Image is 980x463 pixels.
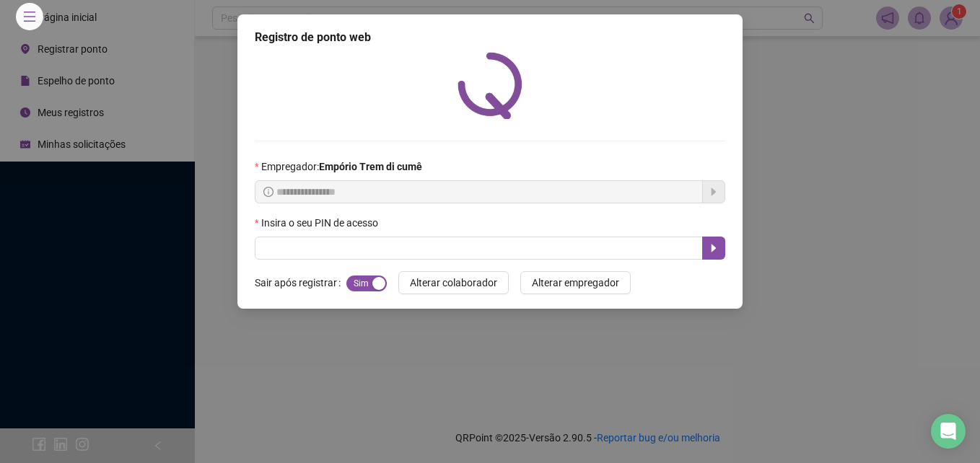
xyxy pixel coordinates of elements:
[255,29,725,46] div: Registro de ponto web
[255,271,346,294] label: Sair após registrar
[520,271,631,294] button: Alterar empregador
[398,271,509,294] button: Alterar colaborador
[263,187,274,197] span: info-circle
[261,159,422,175] span: Empregador :
[255,215,388,231] label: Insira o seu PIN de acesso
[458,52,522,119] img: QRPoint
[931,414,966,449] div: Open Intercom Messenger
[410,275,497,291] span: Alterar colaborador
[319,161,422,172] strong: Empório Trem di cumê
[532,275,619,291] span: Alterar empregador
[708,242,719,254] span: caret-right
[23,10,36,23] span: menu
